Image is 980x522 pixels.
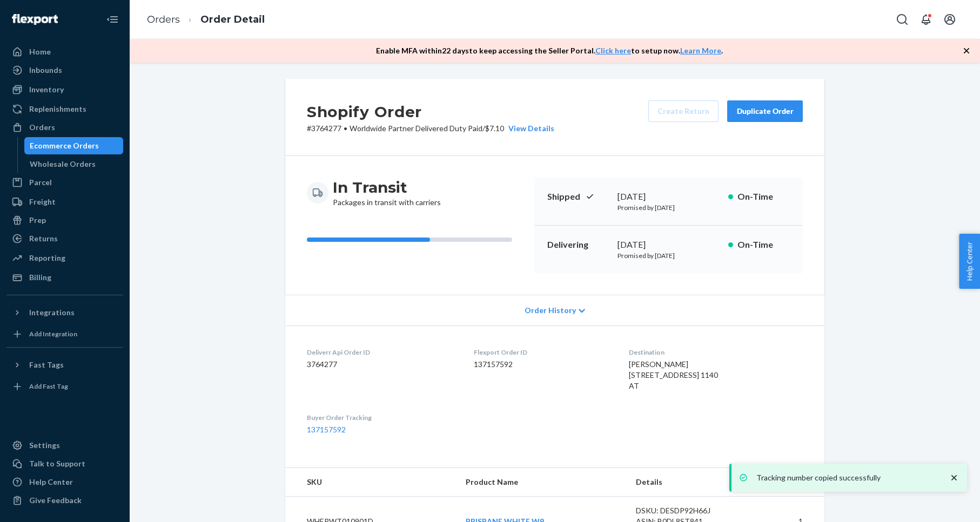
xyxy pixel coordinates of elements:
[344,124,347,133] span: •
[29,253,65,263] div: Reporting
[6,473,123,491] a: Help Center
[727,100,803,122] button: Duplicate Order
[6,437,123,454] a: Settings
[6,100,123,118] a: Replenishments
[376,45,723,56] p: Enable MFA within 22 days to keep accessing the Seller Portal. to setup now. .
[6,62,123,79] a: Inbounds
[547,239,609,251] p: Delivering
[29,104,86,114] div: Replenishments
[333,178,441,208] div: Packages in transit with carriers
[147,13,180,25] a: Orders
[24,137,124,154] a: Ecommerce Orders
[333,178,441,197] h3: In Transit
[6,230,123,247] a: Returns
[30,140,99,151] div: Ecommerce Orders
[6,212,123,229] a: Prep
[6,81,123,98] a: Inventory
[307,413,457,422] dt: Buyer Order Tracking
[617,191,720,203] div: [DATE]
[504,123,554,134] button: View Details
[138,4,273,36] ol: breadcrumbs
[200,13,265,25] a: Order Detail
[350,124,482,133] span: Worldwide Partner Delivered Duty Paid
[102,9,123,30] button: Close Navigation
[648,100,719,122] button: Create Return
[617,251,720,260] p: Promised by [DATE]
[307,359,457,370] dd: 3764277
[959,234,980,289] button: Help Center
[737,239,790,251] p: On-Time
[307,123,554,134] p: # 3764277 / $7.10
[457,468,627,497] th: Product Name
[29,440,60,451] div: Settings
[29,307,75,318] div: Integrations
[736,106,794,117] div: Duplicate Order
[474,359,612,370] dd: 137157592
[29,122,55,133] div: Orders
[285,468,457,497] th: SKU
[29,495,82,506] div: Give Feedback
[29,46,51,57] div: Home
[29,233,58,244] div: Returns
[29,215,46,226] div: Prep
[6,326,123,343] a: Add Integration
[29,65,62,76] div: Inbounds
[6,269,123,286] a: Billing
[29,329,77,338] div: Add Integration
[627,468,746,497] th: Details
[29,360,64,370] div: Fast Tags
[910,490,969,517] iframe: Opens a widget where you can chat to one of our agents
[12,14,58,25] img: Flexport logo
[6,378,123,395] a: Add Fast Tag
[547,191,609,203] p: Shipped
[30,159,96,170] div: Wholesale Orders
[29,458,85,469] div: Talk to Support
[29,196,56,207] div: Freight
[595,46,631,55] a: Click here
[6,119,123,136] a: Orders
[949,472,959,483] svg: close toast
[474,348,612,357] dt: Flexport Order ID
[891,9,913,30] button: Open Search Box
[680,46,721,55] a: Learn More
[307,425,346,434] a: 137157592
[915,9,937,30] button: Open notifications
[307,348,457,357] dt: Deliverr Api Order ID
[737,191,790,203] p: On-Time
[617,203,720,212] p: Promised by [DATE]
[636,505,737,516] div: DSKU: DESDP92H66J
[24,155,124,173] a: Wholesale Orders
[29,84,64,95] div: Inventory
[6,455,123,472] button: Talk to Support
[6,356,123,374] button: Fast Tags
[29,477,73,487] div: Help Center
[617,239,720,251] div: [DATE]
[29,177,52,188] div: Parcel
[6,174,123,191] a: Parcel
[629,348,803,357] dt: Destination
[29,382,68,391] div: Add Fast Tag
[6,249,123,267] a: Reporting
[6,304,123,321] button: Integrations
[6,193,123,211] a: Freight
[629,360,718,390] span: [PERSON_NAME] [STREET_ADDRESS] 1140 AT
[939,9,961,30] button: Open account menu
[756,472,938,483] p: Tracking number copied successfully
[29,272,51,283] div: Billing
[6,492,123,509] button: Give Feedback
[307,100,554,123] h2: Shopify Order
[6,43,123,60] a: Home
[525,305,576,316] span: Order History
